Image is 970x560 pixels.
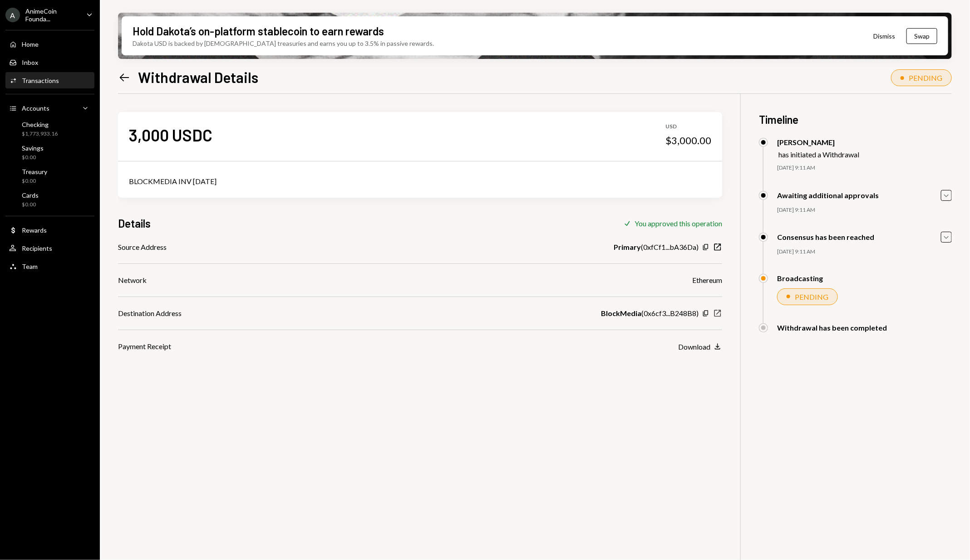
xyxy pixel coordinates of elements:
[129,125,212,145] div: 3,000 USDC
[22,144,44,152] div: Savings
[5,36,94,52] a: Home
[5,72,94,88] a: Transactions
[25,7,79,23] div: AnimeCoin Founda...
[118,308,182,319] div: Destination Address
[22,244,52,252] div: Recipients
[5,258,94,274] a: Team
[601,308,641,319] b: BlockMedia
[5,118,94,140] a: Checking$1,773,933.16
[5,240,94,256] a: Recipients
[22,191,39,199] div: Cards
[22,77,59,84] div: Transactions
[22,130,58,138] div: $1,773,933.16
[777,206,952,214] div: [DATE] 9:11 AM
[777,191,879,200] div: Awaiting additional approvals
[778,150,859,159] div: has initiated a Withdrawal
[22,177,47,185] div: $0.00
[777,138,859,146] div: [PERSON_NAME]
[22,104,49,112] div: Accounts
[118,275,147,286] div: Network
[862,25,906,47] button: Dismiss
[133,39,434,48] div: Dakota USD is backed by [DEMOGRAPHIC_DATA] treasuries and earns you up to 3.5% in passive rewards.
[5,141,94,163] a: Savings$0.00
[906,28,937,44] button: Swap
[22,168,47,175] div: Treasury
[22,40,39,48] div: Home
[133,24,384,39] div: Hold Dakota’s on-platform stablecoin to earn rewards
[22,121,58,128] div: Checking
[22,201,39,209] div: $0.00
[678,342,710,351] div: Download
[5,100,94,116] a: Accounts
[5,54,94,70] a: Inbox
[5,8,20,22] div: A
[777,164,952,172] div: [DATE] 9:11 AM
[614,242,699,253] div: ( 0xfCf1...bA36Da )
[5,222,94,238] a: Rewards
[118,242,167,253] div: Source Address
[138,68,258,86] h1: Withdrawal Details
[5,165,94,187] a: Treasury$0.00
[22,263,38,270] div: Team
[118,341,171,352] div: Payment Receipt
[665,134,711,147] div: $3,000.00
[614,242,641,253] b: Primary
[678,342,722,352] button: Download
[777,274,823,282] div: Broadcasting
[118,216,151,231] h3: Details
[22,154,44,161] div: $0.00
[777,248,952,256] div: [DATE] 9:11 AM
[777,233,874,241] div: Consensus has been reached
[601,308,699,319] div: ( 0x6cf3...B248B8 )
[692,275,722,286] div: Ethereum
[129,176,711,187] div: BLOCKMEDIA INV [DATE]
[22,58,38,66] div: Inbox
[909,73,942,82] div: PENDING
[665,123,711,131] div: USD
[795,292,828,301] div: PENDING
[759,112,952,127] h3: Timeline
[635,219,722,228] div: You approved this operation
[777,323,887,332] div: Withdrawal has been completed
[5,189,94,210] a: Cards$0.00
[22,226,47,234] div: Rewards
